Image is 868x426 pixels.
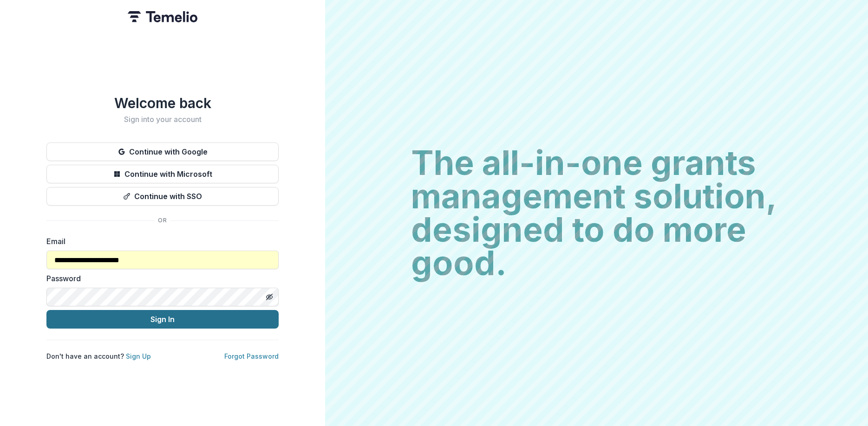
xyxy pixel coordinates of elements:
h2: Sign into your account [46,115,279,124]
button: Toggle password visibility [262,290,277,304]
label: Email [46,236,273,247]
a: Sign Up [126,352,151,360]
button: Continue with SSO [46,187,279,206]
h1: Welcome back [46,95,279,111]
img: Temelio [128,11,197,22]
button: Continue with Microsoft [46,165,279,183]
label: Password [46,273,273,284]
button: Continue with Google [46,142,279,161]
button: Sign In [46,310,279,329]
p: Don't have an account? [46,351,151,361]
a: Forgot Password [224,352,279,360]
